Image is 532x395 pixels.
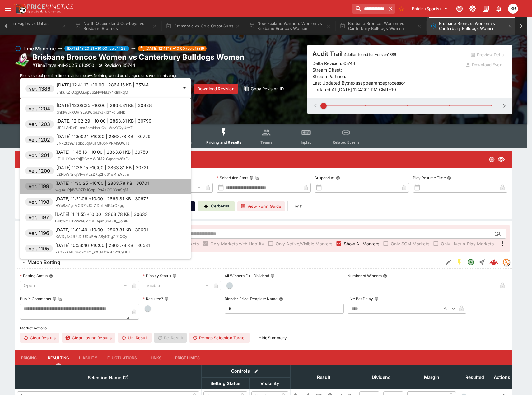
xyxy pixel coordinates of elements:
[29,198,49,206] h6: ver. 1198
[29,120,50,128] h6: ver. 1203
[56,133,151,140] p: [DATE] 11:53:24 +10:00 | 2863.78 KB | 30779
[57,102,152,109] p: [DATE] 12:09:35 +10:00 | 2863.81 KB | 30828
[57,110,125,114] span: gnkIw5kXORI9E93WbgJyJRIdY7q_.dNk
[55,226,148,233] p: [DATE] 11:01:49 +10:00 | 2863.81 KB | 30601
[55,149,148,155] p: [DATE] 11:45:18 +10:00 | 2863.81 KB | 30750
[29,136,50,143] h6: ver. 1202
[29,183,49,190] h6: ver. 1199
[56,118,152,124] p: [DATE] 12:02:29 +10:00 | 2863.81 KB | 30799
[55,156,130,161] span: LZ1HUXIAxKhjjPCzMWBM2_CqcomV8kEv
[56,125,133,130] span: UFBLArDzRLpm3emNsn_GvLWrvYCyUrY7
[29,151,49,159] h6: ver. 1201
[29,214,49,221] h6: ver. 1197
[55,219,128,223] span: BXbwmFXWWf4jMciAPApm8bAZX__ioSIR
[55,250,132,254] span: 7z02ZrMUpFq2m1m_XXUAfcVNZRz69BDH
[55,180,149,186] p: [DATE] 11:30:25 +10:00 | 2863.78 KB | 30701
[29,167,50,174] h6: ver. 1200
[56,141,129,146] span: BNk2tz9Z1adbc5qfAuTMt6oNVRM9GW1s
[29,105,50,112] h6: ver. 1204
[55,211,148,217] p: [DATE] 11:11:55 +10:00 | 2863.78 KB | 30633
[55,234,127,239] span: XWDy1z4RP.D_UDcPHnA8ytG1gZ.7fQXy
[29,245,49,252] h6: ver. 1195
[55,242,150,249] p: [DATE] 10:53:46 +10:00 | 2863.78 KB | 30581
[56,164,148,171] p: [DATE] 11:38:15 +10:00 | 2863.81 KB | 30721
[55,188,128,192] span: wquXuPjdV5OZIX1CbpLPh4zOG.YxnSqM
[55,195,149,202] p: [DATE] 11:21:06 +10:00 | 2863.81 KB | 30672
[56,172,129,177] span: JZKbYsNnqjVKwMcsZRq2hdS1w.4hWvtm
[29,229,49,237] h6: ver. 1196
[55,203,124,208] span: HYb8zs1grMCDZsJXf7jDbIliMR4rOXgg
